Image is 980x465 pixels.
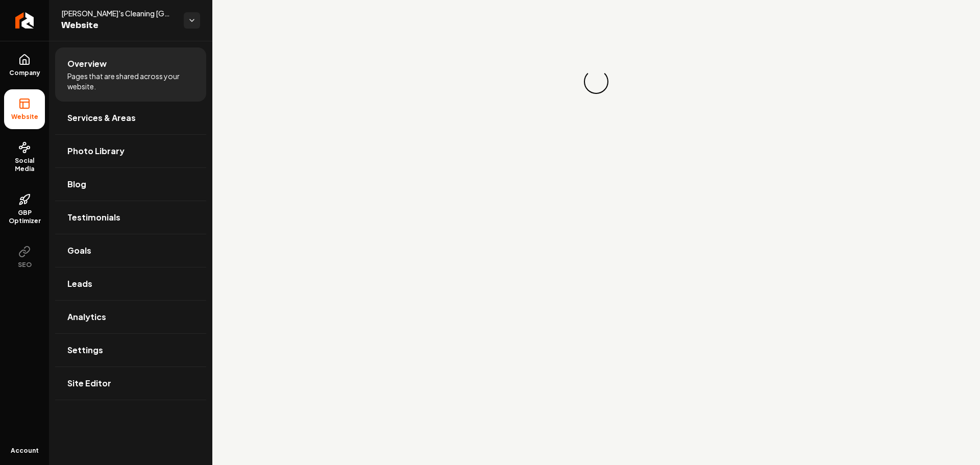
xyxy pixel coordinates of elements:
a: Company [4,45,45,85]
a: Services & Areas [55,102,206,134]
a: Goals [55,234,206,267]
span: Blog [67,178,86,190]
span: Social Media [4,157,45,173]
span: Pages that are shared across your website. [67,71,194,91]
span: SEO [14,261,36,269]
a: Site Editor [55,367,206,400]
a: Photo Library [55,135,206,167]
a: Analytics [55,301,206,333]
img: Rebolt Logo [15,12,34,29]
div: Loading [581,66,611,97]
span: Website [61,18,176,33]
a: Testimonials [55,201,206,234]
span: Settings [67,344,103,356]
span: Photo Library [67,145,125,157]
a: Settings [55,334,206,366]
span: Account [11,447,39,455]
span: Leads [67,278,92,290]
a: Blog [55,168,206,201]
span: Goals [67,244,91,257]
span: Testimonials [67,211,120,224]
span: GBP Optimizer [4,209,45,225]
span: Company [5,69,44,77]
a: Leads [55,267,206,300]
a: Social Media [4,133,45,181]
button: SEO [4,237,45,277]
span: Analytics [67,311,106,323]
span: Overview [67,58,107,70]
a: GBP Optimizer [4,185,45,233]
span: Services & Areas [67,112,136,124]
span: Website [7,113,42,121]
span: [PERSON_NAME]'s Cleaning [GEOGRAPHIC_DATA] [61,8,176,18]
span: Site Editor [67,377,111,389]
